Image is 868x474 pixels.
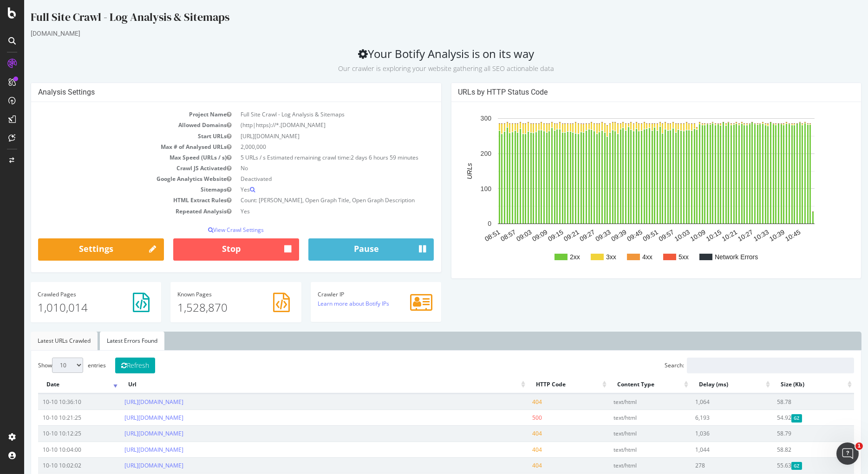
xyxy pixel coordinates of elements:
h4: Pages Crawled [13,291,130,297]
td: 2,000,000 [212,141,410,152]
td: 1,064 [666,394,748,410]
td: text/html [585,457,666,473]
text: 5xx [654,253,665,261]
input: Search: [663,358,830,373]
text: 10:21 [696,228,714,243]
td: 6,193 [666,410,748,425]
text: 10:15 [680,228,698,243]
th: Url: activate to sort column ascending [96,376,503,394]
td: Count: [PERSON_NAME], Open Graph Title, Open Graph Description [212,195,410,205]
td: 55.63 [748,457,830,473]
span: Gzipped Content [767,414,778,422]
p: 1,010,014 [13,300,130,315]
td: text/html [585,410,666,425]
td: 1,036 [666,425,748,441]
text: 09:15 [522,228,541,243]
a: [URL][DOMAIN_NAME] [100,398,159,406]
text: 0 [463,220,467,228]
iframe: Intercom live chat [836,442,859,465]
small: Our crawler is exploring your website gathering all SEO actionable data [314,64,530,73]
text: 10:39 [744,228,762,243]
text: 10:09 [665,228,683,243]
span: Gzipped Content [767,462,778,470]
td: 10-10 10:12:25 [14,425,96,441]
td: 54.92 [748,410,830,425]
text: 09:45 [601,228,620,243]
text: 2xx [546,253,556,261]
text: 300 [456,115,467,122]
p: 1,528,870 [153,300,270,315]
td: Project Name [14,109,212,120]
text: 10:33 [728,228,746,243]
td: Deactivated [212,173,410,184]
td: text/html [585,425,666,441]
text: 09:27 [554,228,572,243]
td: No [212,163,410,173]
button: Stop [149,238,275,261]
span: 404 [508,461,518,469]
text: 09:09 [507,228,525,243]
td: 5 URLs / s Estimated remaining crawl time: [212,152,410,163]
span: 1 [855,442,863,450]
td: 10-10 10:36:10 [14,394,96,410]
a: [URL][DOMAIN_NAME] [100,429,159,437]
a: [URL][DOMAIN_NAME] [100,461,159,469]
h4: Analysis Settings [14,88,410,97]
div: [DOMAIN_NAME] [7,29,837,38]
button: Refresh [91,358,131,373]
a: Latest Errors Found [76,332,140,350]
td: 10-10 10:21:25 [14,410,96,425]
h4: Pages Known [153,291,270,297]
text: 09:51 [617,228,635,243]
a: Latest URLs Crawled [7,332,73,350]
td: 58.78 [748,394,830,410]
select: Showentries [28,358,59,373]
text: 4xx [618,253,628,261]
text: 200 [456,150,467,157]
td: 10-10 10:04:00 [14,442,96,457]
text: 09:33 [570,228,588,243]
h4: URLs by HTTP Status Code [434,88,830,97]
a: Settings [14,238,140,261]
td: Allowed Domains [14,120,212,130]
text: 10:03 [649,228,667,243]
text: 3xx [582,253,592,261]
a: [URL][DOMAIN_NAME] [100,446,159,454]
td: Crawl JS Activated [14,163,212,173]
text: 08:51 [459,228,477,243]
text: Network Errors [691,253,734,261]
td: (http|https)://*.[DOMAIN_NAME] [212,120,410,130]
td: Max # of Analysed URLs [14,141,212,152]
text: 08:57 [475,228,493,243]
td: Yes [212,184,410,195]
text: 09:21 [538,228,556,243]
span: 2 days 6 hours 59 minutes [326,154,394,161]
p: View Crawl Settings [14,226,410,234]
a: Learn more about Botify IPs [294,300,365,307]
svg: A chart. [434,109,830,271]
button: Pause [284,238,410,261]
td: 58.79 [748,425,830,441]
span: 404 [508,398,518,406]
td: Yes [212,206,410,217]
td: 10-10 10:02:02 [14,457,96,473]
th: Size (Kb): activate to sort column ascending [748,376,830,394]
a: [URL][DOMAIN_NAME] [100,414,159,422]
text: 09:57 [633,228,651,243]
td: Repeated Analysis [14,206,212,217]
text: 09:39 [586,228,604,243]
span: 500 [508,414,518,422]
div: Full Site Crawl - Log Analysis & Sitemaps [7,9,837,29]
td: 58.82 [748,442,830,457]
text: URLs [441,163,449,179]
td: 1,044 [666,442,748,457]
td: Sitemaps [14,184,212,195]
td: HTML Extract Rules [14,195,212,205]
td: text/html [585,394,666,410]
span: 404 [508,429,518,437]
td: [URL][DOMAIN_NAME] [212,131,410,141]
label: Search: [640,358,830,373]
th: Delay (ms): activate to sort column ascending [666,376,748,394]
td: Start URLs [14,131,212,141]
